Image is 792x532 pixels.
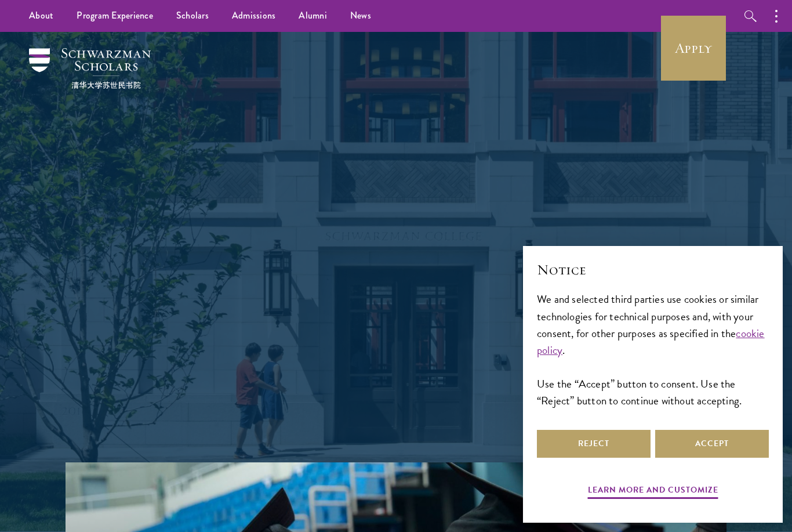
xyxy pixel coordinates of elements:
[187,229,605,368] p: Schwarzman Scholars is a prestigious one-year, fully funded master’s program in global affairs at...
[588,483,718,501] button: Learn more and customize
[537,430,651,458] button: Reject
[655,430,769,458] button: Accept
[537,260,769,280] h2: Notice
[537,325,765,359] a: cookie policy
[537,291,769,408] div: We and selected third parties use cookies or similar technologies for technical purposes and, wit...
[661,16,726,81] a: Apply
[29,48,151,89] img: Schwarzman Scholars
